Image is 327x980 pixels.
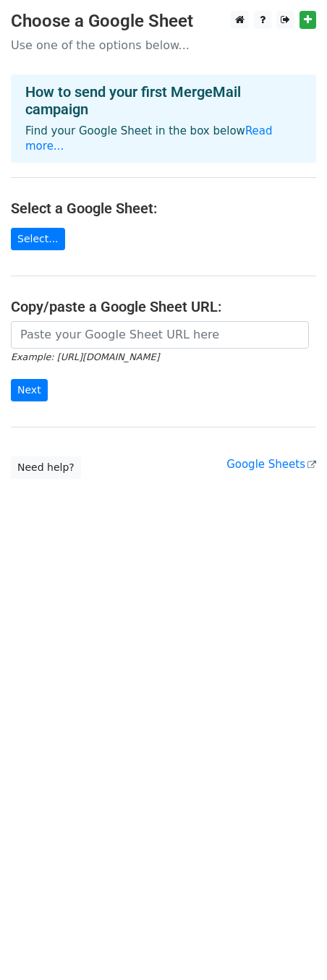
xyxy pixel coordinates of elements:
[11,379,48,401] input: Next
[11,228,65,250] a: Select...
[11,351,159,362] small: Example: [URL][DOMAIN_NAME]
[11,456,81,479] a: Need help?
[11,38,316,53] p: Use one of the options below...
[11,200,316,217] h4: Select a Google Sheet:
[226,458,316,471] a: Google Sheets
[25,124,302,154] p: Find your Google Sheet in the box below
[25,83,302,118] h4: How to send your first MergeMail campaign
[11,321,309,349] input: Paste your Google Sheet URL here
[11,298,316,315] h4: Copy/paste a Google Sheet URL:
[25,124,273,153] a: Read more...
[11,11,316,32] h3: Choose a Google Sheet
